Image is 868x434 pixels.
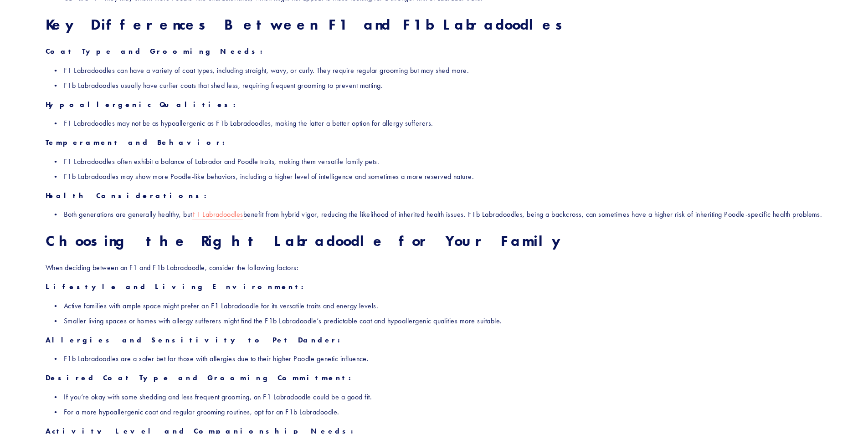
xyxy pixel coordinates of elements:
strong: Choosing the Right Labradoodle for Your Family [46,232,565,250]
strong: Hypoallergenic Qualities: [46,100,243,109]
strong: Lifestyle and Living Environment: [46,282,311,291]
p: Active families with ample space might prefer an F1 Labradoodle for its versatile traits and ener... [64,300,822,312]
p: F1b Labradoodles may show more Poodle-like behaviors, including a higher level of intelligence an... [64,171,822,183]
strong: Allergies and Sensitivity to Pet Dander: [46,336,347,344]
p: Smaller living spaces or homes with allergy sufferers might find the F1b Labradoodle’s predictabl... [64,315,822,327]
p: F1 Labradoodles can have a variety of coat types, including straight, wavy, or curly. They requir... [64,65,822,77]
p: F1b Labradoodles are a safer bet for those with allergies due to their higher Poodle genetic infl... [64,353,822,365]
p: F1b Labradoodles usually have curlier coats that shed less, requiring frequent grooming to preven... [64,80,822,92]
strong: Key Differences Between F1 and F1b Labradoodles [46,15,569,33]
strong: Coat Type and Grooming Needs: [46,47,270,56]
p: F1 Labradoodles often exhibit a balance of Labrador and Poodle traits, making them versatile fami... [64,156,822,168]
strong: Desired Coat Type and Grooming Commitment: [46,373,358,382]
p: Both generations are generally healthy, but benefit from hybrid vigor, reducing the likelihood of... [64,209,822,220]
p: When deciding between an F1 and F1b Labradoodle, consider the following factors: [46,262,822,274]
p: If you’re okay with some shedding and less frequent grooming, an F1 Labradoodle could be a good fit. [64,391,822,403]
strong: Health Considerations: [46,191,214,200]
p: For a more hypoallergenic coat and regular grooming routines, opt for an F1b Labradoodle. [64,406,822,418]
a: F1 Labradoodles [192,210,243,220]
p: F1 Labradoodles may not be as hypoallergenic as F1b Labradoodles, making the latter a better opti... [64,117,822,129]
strong: Temperament and Behavior: [46,138,232,147]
